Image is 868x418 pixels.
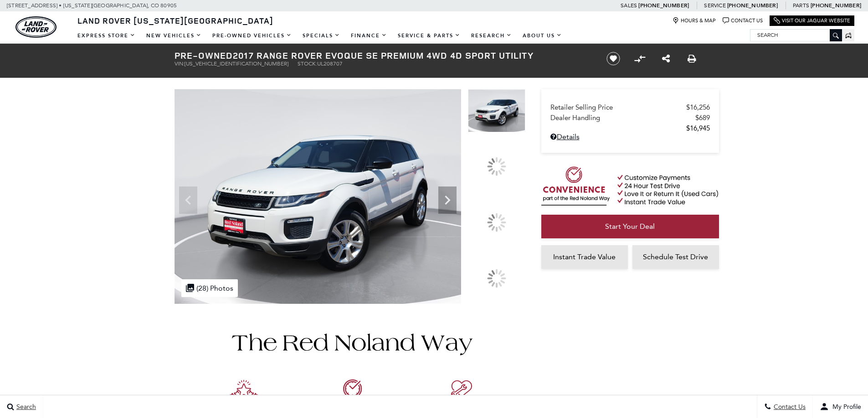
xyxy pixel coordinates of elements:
img: Used 2017 White Land Rover SE Premium image 1 [468,89,525,132]
a: Schedule Test Drive [632,245,719,269]
a: Print this Pre-Owned 2017 Range Rover Evoque SE Premium 4WD 4D Sport Utility [688,53,696,64]
a: Share this Pre-Owned 2017 Range Rover Evoque SE Premium 4WD 4D Sport Utility [662,53,670,64]
a: land-rover [15,16,56,38]
div: Next [438,186,457,214]
div: (28) Photos [181,279,238,297]
a: Start Your Deal [541,215,719,238]
a: Retailer Selling Price $16,256 [550,103,710,111]
a: About Us [517,28,567,44]
span: Schedule Test Drive [643,252,708,261]
span: [US_VEHICLE_IDENTIFICATION_NUMBER] [185,60,288,67]
span: Search [14,403,36,411]
a: Contact Us [723,17,763,24]
span: Dealer Handling [550,114,695,122]
span: Contact Us [771,403,806,411]
strong: Pre-Owned [175,49,233,61]
a: [PHONE_NUMBER] [727,2,778,9]
a: Service & Parts [392,28,466,44]
span: Land Rover [US_STATE][GEOGRAPHIC_DATA] [77,15,273,26]
button: Compare vehicle [633,52,647,65]
a: Dealer Handling $689 [550,114,710,122]
a: Instant Trade Value [541,245,628,269]
a: New Vehicles [141,28,207,44]
span: Retailer Selling Price [550,103,686,111]
span: Start Your Deal [605,222,655,231]
img: Used 2017 White Land Rover SE Premium image 1 [175,89,461,304]
a: Land Rover [US_STATE][GEOGRAPHIC_DATA] [72,15,279,26]
a: Details [550,132,710,141]
span: Parts [793,2,809,9]
span: Sales [621,2,637,9]
a: Finance [345,28,392,44]
a: [PHONE_NUMBER] [638,2,689,9]
input: Search [750,30,842,40]
span: $16,256 [686,103,710,111]
a: Research [466,28,517,44]
span: $689 [695,114,710,122]
button: Open user profile menu [813,395,868,418]
span: UL208707 [317,60,343,67]
a: [PHONE_NUMBER] [811,2,861,9]
a: $16,945 [550,124,710,132]
span: $16,945 [686,124,710,132]
a: EXPRESS STORE [72,28,141,44]
a: Specials [297,28,345,44]
span: Service [704,2,725,9]
h1: 2017 Range Rover Evoque SE Premium 4WD 4D Sport Utility [175,50,591,60]
a: Visit Our Jaguar Website [774,17,850,24]
span: Instant Trade Value [553,252,616,261]
a: Hours & Map [673,17,716,24]
span: My Profile [829,403,861,411]
span: Stock: [298,60,317,67]
img: Land Rover [15,16,56,38]
nav: Main Navigation [72,28,567,44]
a: [STREET_ADDRESS] • [US_STATE][GEOGRAPHIC_DATA], CO 80905 [7,2,177,9]
span: VIN: [175,60,185,67]
button: Save vehicle [603,51,623,66]
a: Pre-Owned Vehicles [207,28,297,44]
